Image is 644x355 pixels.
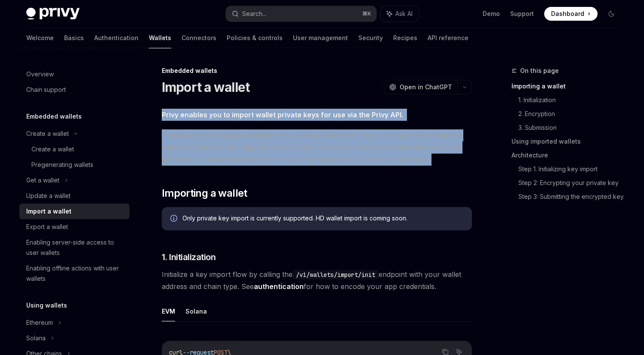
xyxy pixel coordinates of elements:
a: Pregenerating wallets [19,157,129,173]
button: Search...⌘K [226,6,376,22]
a: Importing a wallet [512,79,625,93]
a: Welcome [26,28,54,48]
a: Architecture [512,148,625,162]
div: Update a wallet [26,191,71,201]
a: Chain support [19,82,129,97]
a: Export a wallet [19,219,129,235]
a: Demo [483,9,500,18]
h1: Import a wallet [162,79,250,95]
a: Basics [64,28,84,48]
a: Enabling offline actions with user wallets [19,261,129,286]
span: Open in ChatGPT [400,83,452,91]
a: User management [293,28,348,48]
div: Ethereum [26,317,53,328]
a: Step 1. Initializing key import [518,162,625,176]
a: API reference [428,28,468,48]
div: Search... [242,9,266,19]
a: Policies & controls [227,28,283,48]
div: Enabling offline actions with user wallets [26,263,124,284]
a: Import a wallet [19,204,129,219]
a: Step 2: Encrypting your private key [518,176,625,190]
a: Security [358,28,383,48]
a: 3. Submission [518,121,625,135]
div: Only private key import is currently supported. HD wallet import is coming soon. [182,214,463,223]
span: Ask AI [395,9,413,18]
a: Overview [19,66,129,82]
div: Pregenerating wallets [31,160,93,170]
button: Ask AI [381,6,419,22]
div: Get a wallet [26,175,59,185]
a: Create a wallet [19,141,129,157]
div: Export a wallet [26,222,68,232]
span: Importing a wallet [162,186,247,200]
a: Using imported wallets [512,135,625,148]
div: Overview [26,69,54,79]
span: Initialize a key import flow by calling the endpoint with your wallet address and chain type. See... [162,268,472,292]
button: Open in ChatGPT [384,80,457,94]
div: Create a wallet [31,144,74,154]
a: Authentication [94,28,139,48]
a: Dashboard [544,7,598,21]
svg: Info [170,215,179,223]
a: Enabling server-side access to user wallets [19,235,129,261]
a: Wallets [149,28,171,48]
a: Support [510,9,534,18]
button: Solana [185,301,207,321]
a: Update a wallet [19,188,129,204]
h5: Embedded wallets [26,111,82,122]
code: /v1/wallets/import/init [293,270,379,280]
div: Enabling server-side access to user wallets [26,237,124,258]
button: Toggle dark mode [604,7,618,21]
img: dark logo [26,8,80,20]
a: Connectors [182,28,216,48]
div: Create a wallet [26,129,69,139]
div: Solana [26,333,46,343]
a: Recipes [393,28,417,48]
span: 1. Initialization [162,251,216,263]
h5: Using wallets [26,300,67,311]
strong: Privy enables you to import wallet private keys for use via the Privy API. [162,110,403,119]
span: . [162,109,472,121]
button: EVM [162,301,175,321]
span: This allows you to migrate wallets from external sources to Privy, including from a different wal... [162,129,472,166]
a: Step 3: Submitting the encrypted key [518,190,625,204]
div: Import a wallet [26,206,71,217]
span: On this page [520,66,559,76]
div: Embedded wallets [162,66,472,75]
span: Dashboard [551,9,584,18]
a: 1. Initialization [518,93,625,107]
a: 2. Encryption [518,107,625,121]
span: ⌘ K [362,10,371,17]
a: authentication [254,282,304,291]
div: Chain support [26,85,66,95]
